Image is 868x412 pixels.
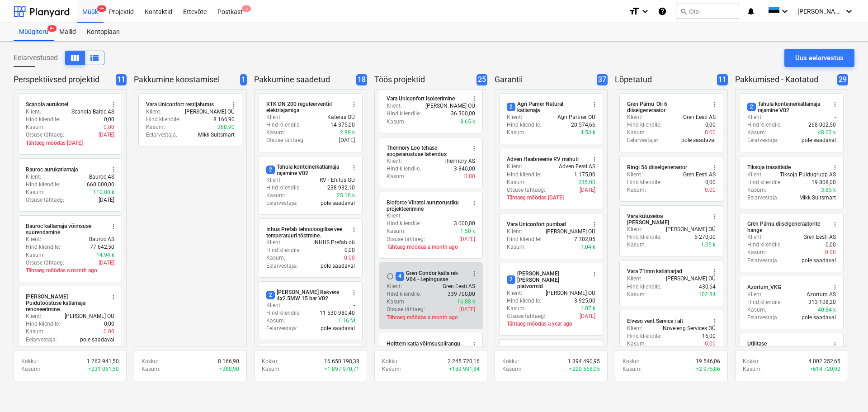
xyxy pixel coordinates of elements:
[254,74,353,85] p: Pakkumine saadetud
[387,212,402,220] p: Klient :
[802,137,836,144] p: pole saadaval
[47,25,57,32] span: 9+
[26,251,45,259] p: Kasum :
[460,118,475,126] p: 8.65 k
[451,110,475,118] p: 36 300,00
[694,233,716,241] p: 5 270,00
[387,173,406,180] p: Kasum :
[747,186,766,194] p: Kasum :
[339,137,355,144] p: [DATE]
[711,164,718,171] span: more_vert
[747,103,756,111] span: 2
[627,137,658,144] p: Eelarvestaja :
[65,313,114,320] p: [PERSON_NAME] OÜ
[676,4,739,19] button: Otsi
[460,227,475,235] p: 1.50 k
[26,131,64,139] p: Otsuse tähtaeg :
[747,284,781,291] div: Azortum_VKG
[627,171,642,179] p: Klient :
[96,251,114,259] p: 14.94 k
[627,179,661,186] p: Hind kliendile :
[89,236,114,243] p: Bauroc AS
[71,108,114,116] p: Scanola Baltic AS
[747,249,766,256] p: Kasum :
[459,306,475,313] p: [DATE]
[134,74,236,85] p: Pakkumine koostamisel
[387,236,425,243] p: Otsuse tähtaeg :
[578,179,595,186] p: 235.00
[425,102,475,110] p: [PERSON_NAME] OÜ
[266,325,297,332] p: Eelarvestaja :
[26,101,68,108] div: Scanola aurukatel
[327,184,355,192] p: 238 932,10
[448,290,475,298] p: 339 700,00
[266,114,282,121] p: Klient :
[747,298,782,306] p: Hind kliendile :
[835,114,836,121] p: -
[266,192,285,199] p: Kasum :
[320,176,355,184] p: RVT Ehitus OÜ
[627,241,646,249] p: Kasum :
[627,233,661,241] p: Hind kliendile :
[507,221,566,228] div: Vara Uniconfort pumbad
[821,186,836,194] p: 3.85 k
[26,108,41,116] p: Klient :
[803,233,836,241] p: Gren Eesti AS
[327,114,355,121] p: Kateras OÜ
[14,74,112,85] p: Perspektiivsed projektid
[266,137,305,144] p: Otsuse tähtaeg :
[658,6,667,17] i: Abikeskus
[580,305,595,313] p: 1.07 k
[747,306,766,314] p: Kasum :
[580,313,595,320] p: [DATE]
[807,291,836,298] p: Azortum AS
[387,199,465,212] div: Bioforce Viiratsi aurutorustiku projekteerimine
[831,341,839,348] span: more_vert
[266,289,345,302] div: [PERSON_NAME] Rakvere 4x2.5MW 15 bar V02
[350,289,358,296] span: more_vert
[780,171,836,179] p: Tiksoja Puidugrupp AS
[26,294,104,313] div: [PERSON_NAME] Puidutööstuse katlamaja renoveerimine
[747,221,826,233] div: Gren Pärnu diiselgeneraatorite hange
[471,341,478,348] span: more_vert
[580,129,595,137] p: 4.54 k
[26,313,41,320] p: Klient :
[507,305,526,313] p: Kasum :
[26,166,78,173] div: Bauroc aurukatlamaja
[387,110,421,118] p: Hind kliendile :
[387,118,406,126] p: Kasum :
[507,236,541,243] p: Hind kliendile :
[26,223,104,236] div: Bauroc katlamaja võimsuse suurendamine
[387,220,421,227] p: Hind kliendile :
[580,186,595,194] p: [DATE]
[387,227,406,235] p: Kasum :
[330,121,355,129] p: 14 375,00
[699,283,716,291] p: 430,64
[340,129,355,137] p: 2.88 k
[14,51,104,65] div: Eelarvestused
[507,320,595,328] p: Tähtaeg möödas a year ago
[230,101,237,108] span: more_vert
[680,8,687,15] span: search
[747,129,766,137] p: Kasum :
[266,302,282,309] p: Klient :
[89,52,100,63] span: Kuva veergudena
[313,239,355,246] p: INHUS Prefab oü
[387,145,465,157] div: Thermory Loo tehase soojavarustuse lahendus
[99,131,114,139] p: [DATE]
[666,226,716,233] p: [PERSON_NAME] OÜ
[507,243,526,251] p: Kasum :
[387,102,402,110] p: Klient :
[81,23,125,41] a: Kontoplaan
[387,157,402,165] p: Klient :
[338,317,355,325] p: 1.16 M
[640,6,651,17] i: keyboard_arrow_down
[116,74,127,85] span: 11
[779,6,790,17] i: keyboard_arrow_down
[266,129,285,137] p: Kasum :
[26,123,45,131] p: Kasum :
[629,6,640,17] i: format_size
[627,186,646,194] p: Kasum :
[93,189,114,196] p: 110.00 k
[702,332,716,340] p: 16,00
